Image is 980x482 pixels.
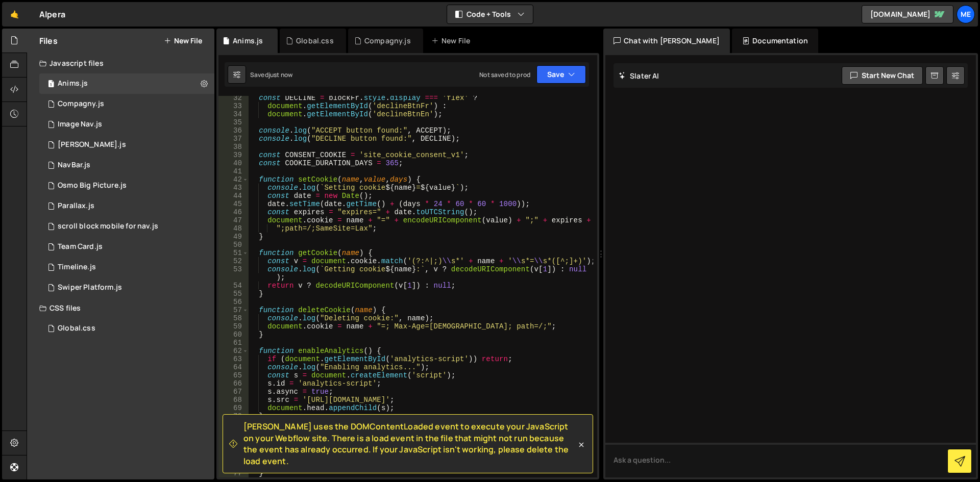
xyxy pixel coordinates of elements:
[2,2,27,27] a: 🤙
[218,151,249,159] div: 39
[39,277,214,298] div: 16285/43961.js
[218,314,249,322] div: 58
[58,283,122,292] div: Swiper Platform.js
[39,135,214,155] div: 16285/45494.js
[58,181,127,190] div: Osmo Big Picture.js
[218,257,249,265] div: 52
[218,388,249,396] div: 67
[218,379,249,388] div: 66
[218,118,249,126] div: 35
[862,5,953,23] a: [DOMAIN_NAME]
[39,35,58,46] h2: Files
[218,94,249,102] div: 32
[218,159,249,167] div: 40
[431,36,474,46] div: New File
[164,37,202,45] button: New File
[218,461,249,469] div: 76
[364,36,411,46] div: Compagny.js
[58,120,102,129] div: Image Nav.js
[218,396,249,404] div: 68
[218,143,249,151] div: 38
[218,175,249,184] div: 42
[58,140,126,149] div: [PERSON_NAME].js
[58,222,158,231] div: scroll block mobile for nav.js
[39,94,214,114] div: 16285/44080.js
[732,29,818,53] div: Documentation
[296,36,334,46] div: Global.css
[603,29,730,53] div: Chat with [PERSON_NAME]
[58,79,88,88] div: Anims.js
[218,126,249,135] div: 36
[536,65,586,84] button: Save
[218,224,249,233] div: 48
[39,237,214,257] div: 16285/43939.js
[218,192,249,200] div: 44
[218,290,249,298] div: 55
[218,184,249,192] div: 43
[39,196,214,216] div: 16285/45492.js
[58,263,96,272] div: Timeline.js
[218,404,249,412] div: 69
[218,412,249,420] div: 70
[58,242,103,251] div: Team Card.js
[218,298,249,306] div: 56
[218,102,249,110] div: 33
[218,371,249,379] div: 65
[619,71,659,81] h2: Slater AI
[48,81,54,89] span: 1
[39,155,214,175] div: 16285/44885.js
[218,469,249,477] div: 77
[842,66,923,85] button: Start new chat
[218,322,249,331] div: 59
[218,437,249,445] div: 73
[27,298,214,318] div: CSS files
[218,347,249,355] div: 62
[39,73,214,94] div: 16285/44894.js
[218,331,249,339] div: 60
[218,167,249,175] div: 41
[957,5,975,23] a: Me
[39,257,214,277] div: 16285/44875.js
[268,70,292,79] div: just now
[243,421,576,467] span: [PERSON_NAME] uses the DOMContentLoaded event to execute your JavaScript on your Webflow site. Th...
[218,355,249,363] div: 63
[58,201,94,211] div: Parallax.js
[218,216,249,224] div: 47
[58,99,104,109] div: Compagny.js
[250,70,292,79] div: Saved
[58,161,90,170] div: NavBar.js
[447,5,533,23] button: Code + Tools
[218,420,249,428] div: 71
[218,306,249,314] div: 57
[58,324,95,333] div: Global.css
[218,363,249,371] div: 64
[39,318,214,339] div: 16285/43940.css
[27,53,214,73] div: Javascript files
[39,216,214,237] div: 16285/46636.js
[218,249,249,257] div: 51
[218,241,249,249] div: 50
[233,36,263,46] div: Anims.js
[218,282,249,290] div: 54
[218,233,249,241] div: 49
[39,8,65,20] div: Alpera
[218,135,249,143] div: 37
[218,445,249,453] div: 74
[39,114,214,135] div: 16285/46368.js
[479,70,530,79] div: Not saved to prod
[218,265,249,282] div: 53
[218,208,249,216] div: 46
[218,200,249,208] div: 45
[218,339,249,347] div: 61
[218,428,249,437] div: 72
[218,110,249,118] div: 34
[39,175,214,196] div: 16285/44842.js
[218,453,249,461] div: 75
